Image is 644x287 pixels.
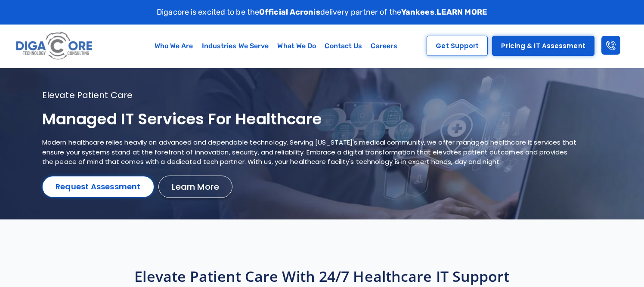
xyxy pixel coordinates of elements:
a: Careers [366,36,402,56]
strong: Official Acronis [259,7,320,17]
span: Pricing & IT Assessment [501,43,585,49]
a: Get Support [427,36,488,56]
a: LEARN MORE [437,7,487,17]
a: Who We Are [150,36,198,56]
a: Industries We Serve [198,36,273,56]
a: Pricing & IT Assessment [492,36,594,56]
a: Contact Us [320,36,366,56]
p: Digacore is excited to be the delivery partner of the . [157,6,487,18]
h1: Managed IT services for healthcare [42,109,580,130]
p: Modern healthcare relies heavily on advanced and dependable technology. Serving [US_STATE]'s medi... [42,138,580,167]
span: Get Support [436,43,479,49]
nav: Menu [130,36,423,56]
img: Digacore logo 1 [14,29,95,63]
a: Request Assessment [42,176,154,198]
span: Learn More [172,182,219,191]
a: Learn More [158,176,232,198]
strong: Yankees [401,7,434,17]
a: What We Do [273,36,320,56]
p: Elevate patient care [42,89,580,101]
h2: Elevate Patient Care with 24/7 Healthcare IT Support [46,267,598,286]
